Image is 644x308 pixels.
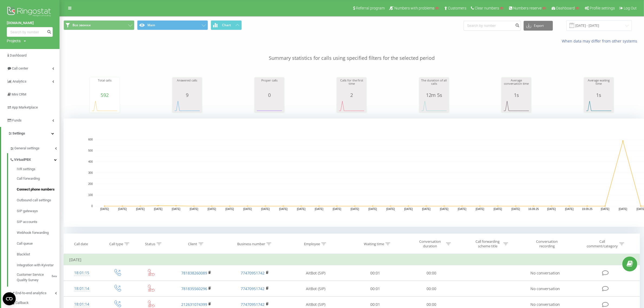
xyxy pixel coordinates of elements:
text: [DATE] [225,208,234,211]
span: General settings [14,146,39,151]
a: Connect phone numbers [17,184,60,195]
div: Conversation recording [529,239,564,248]
td: AitBot (SIP) [284,281,347,297]
button: Open CMP widget [3,292,16,305]
div: 2 [338,92,365,98]
span: Call queue [17,241,33,246]
text: [DATE] [351,208,359,211]
div: 9 [174,92,201,98]
text: 300 [88,171,93,174]
a: SIP accounts [17,217,60,227]
text: 19.09.25 [582,208,593,211]
text: [DATE] [279,208,288,211]
div: Answered calls [174,79,201,92]
a: VirtualPBX [10,153,60,165]
span: App Marketplace [12,105,38,109]
a: Webhook forwarding [17,227,60,238]
div: 1s [503,92,530,98]
text: [DATE] [315,208,323,211]
div: Call forwarding scheme title [473,239,502,248]
span: SIP gateways [17,208,38,214]
input: Search by number [464,21,521,31]
a: Integration with Kyivstar [17,260,60,271]
text: [DATE] [386,208,395,211]
a: SIP gateways [17,206,60,217]
a: Outbound call settings [17,195,60,206]
span: Analytics [12,79,27,83]
a: Blacklist [17,249,60,260]
text: [DATE] [297,208,306,211]
span: IVR settings [17,166,35,172]
button: Main [137,20,208,30]
a: 212631074399 [181,302,207,307]
span: Callback [15,300,29,306]
text: [DATE] [172,208,180,211]
text: 600 [88,138,93,141]
svg: A chart. [256,98,283,114]
svg: A chart. [585,98,612,114]
span: No conversation [530,270,560,276]
div: Business number [237,242,265,246]
div: 1s [585,92,612,98]
text: 100 [88,194,93,196]
span: Dashboard [10,53,27,57]
a: When data may differ from other systems [562,38,640,44]
td: 00:01 [347,281,404,297]
div: Status [145,242,155,246]
span: Blacklist [17,252,30,257]
text: 200 [88,182,93,185]
text: [DATE] [261,208,270,211]
div: Average conversation time [503,79,530,92]
a: Call queue [17,238,60,249]
span: Numbers with problems [394,6,434,10]
svg: A chart. [91,98,118,114]
span: VirtualPBX [14,157,31,162]
span: Call center [12,66,28,70]
div: Conversation duration [416,239,445,248]
div: 18:01:15 [69,268,94,278]
text: [DATE] [243,208,252,211]
div: Call date [74,242,88,246]
a: 77470951742 [241,302,265,307]
span: Funds [12,118,22,122]
svg: A chart. [174,98,201,114]
svg: A chart. [421,98,448,114]
span: No conversation [530,302,560,307]
div: A chart. [503,98,530,114]
button: Все звонки [64,20,134,30]
div: Client [188,242,197,246]
div: 18:01:14 [69,283,94,294]
span: Webhook forwarding [17,230,49,235]
span: Settings [12,131,25,135]
svg: A chart. [338,98,365,114]
span: Log Out [624,6,637,10]
button: Chart [211,20,242,30]
div: Call comment/category [586,239,618,248]
span: Profile settings [590,6,615,10]
div: Projects [7,38,21,44]
text: [DATE] [565,208,574,211]
a: Callback [10,298,60,308]
span: Integration with Kyivstar [17,263,54,268]
span: Referral program [356,6,385,10]
span: Mini CRM [12,92,26,96]
span: Dashboard [556,6,575,10]
img: Ringostat logo [7,5,53,19]
span: Numbers reserve [513,6,541,10]
a: End-to-end analytics [10,287,60,298]
text: [DATE] [619,208,628,211]
text: [DATE] [118,208,127,211]
text: 500 [88,149,93,152]
text: [DATE] [494,208,502,211]
button: Export [524,21,553,31]
a: Call forwarding [17,173,60,184]
text: [DATE] [368,208,377,211]
a: 77470951742 [241,270,265,276]
a: 781838260089 [181,270,207,276]
text: 16.09.25 [528,208,539,211]
span: Customer Service Quality Survey [17,272,50,283]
